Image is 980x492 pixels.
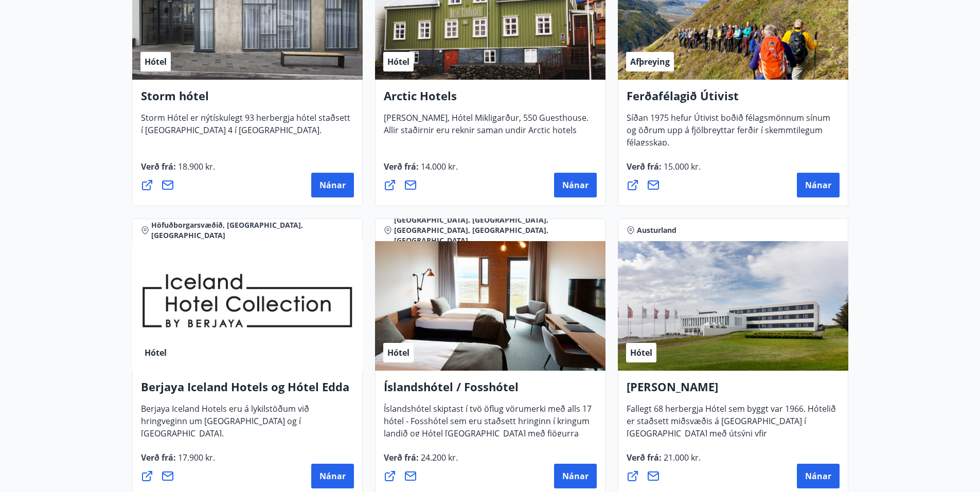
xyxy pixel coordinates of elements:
span: Nánar [805,179,831,191]
span: [PERSON_NAME], Hótel Mikligarður, 550 Guesthouse. Allir staðirnir eru reknir saman undir Arctic h... [384,112,589,144]
span: Hótel [145,56,167,67]
h4: Ferðafélagið Útivist [627,88,840,112]
span: Verð frá : [627,161,701,180]
span: 21.000 kr. [662,452,701,463]
h4: Íslandshótel / Fosshótel [384,379,597,403]
span: Austurland [637,225,676,235]
span: Verð frá : [627,452,701,471]
span: Verð frá : [141,452,215,471]
span: 14.000 kr. [419,161,458,172]
span: Hótel [387,56,409,67]
span: Hótel [630,347,652,358]
button: Nánar [797,173,840,197]
span: Fallegt 68 herbergja Hótel sem byggt var 1966. Hótelið er staðsett miðsvæðis á [GEOGRAPHIC_DATA] ... [627,403,836,460]
span: Nánar [562,470,589,482]
span: Verð frá : [141,161,215,180]
span: Höfuðborgarsvæðið, [GEOGRAPHIC_DATA], [GEOGRAPHIC_DATA] [151,220,354,241]
h4: [PERSON_NAME] [627,379,840,403]
span: Berjaya Iceland Hotels eru á lykilstöðum við hringveginn um [GEOGRAPHIC_DATA] og í [GEOGRAPHIC_DA... [141,403,309,447]
span: Hótel [387,347,409,358]
span: Síðan 1975 hefur Útivist boðið félagsmönnum sínum og öðrum upp á fjölbreyttar ferðir í skemmtileg... [627,112,830,156]
button: Nánar [311,173,354,197]
span: Afþreying [630,56,670,67]
span: [GEOGRAPHIC_DATA], [GEOGRAPHIC_DATA], [GEOGRAPHIC_DATA], [GEOGRAPHIC_DATA], [GEOGRAPHIC_DATA] [394,215,597,246]
span: 17.900 kr. [176,452,215,463]
span: Verð frá : [384,452,458,471]
span: 24.200 kr. [419,452,458,463]
h4: Storm hótel [141,88,354,112]
span: Verð frá : [384,161,458,180]
h4: Berjaya Iceland Hotels og Hótel Edda [141,379,354,403]
button: Nánar [554,464,597,488]
span: Nánar [562,179,589,191]
span: 15.000 kr. [662,161,701,172]
span: Hótel [145,347,167,358]
button: Nánar [311,464,354,488]
button: Nánar [554,173,597,197]
button: Nánar [797,464,840,488]
span: Storm Hótel er nýtískulegt 93 herbergja hótel staðsett í [GEOGRAPHIC_DATA] 4 í [GEOGRAPHIC_DATA]. [141,112,350,144]
h4: Arctic Hotels [384,88,597,112]
span: 18.900 kr. [176,161,215,172]
span: Nánar [805,470,831,482]
span: Nánar [319,470,346,482]
span: Íslandshótel skiptast í tvö öflug vörumerki með alls 17 hótel - Fosshótel sem eru staðsett hringi... [384,403,592,460]
span: Nánar [319,179,346,191]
